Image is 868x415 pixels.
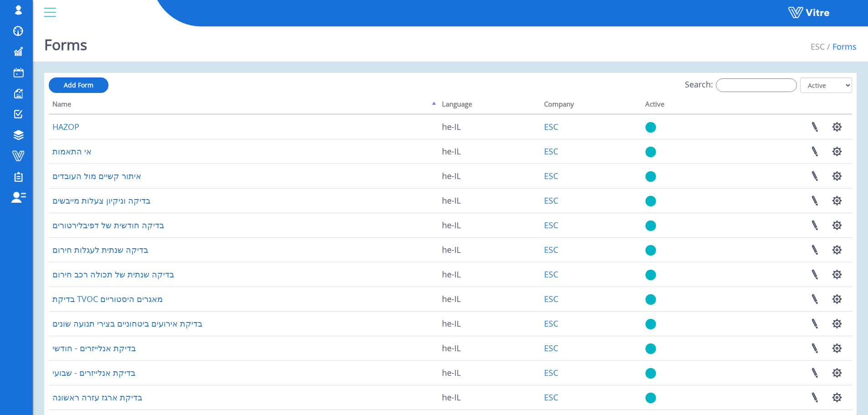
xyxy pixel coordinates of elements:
img: yes [645,318,656,330]
img: yes [645,368,656,379]
a: ESC [544,318,558,329]
li: Forms [825,41,857,53]
a: ESC [544,392,558,403]
a: בדיקת ארגז עזרה ראשונה [52,392,142,403]
a: ESC [544,269,558,280]
img: yes [645,294,656,305]
td: he-IL [438,139,540,164]
th: Company [540,97,642,114]
img: yes [645,392,656,404]
td: he-IL [438,262,540,287]
a: איתור קשיים מול העובדים [52,170,141,181]
a: ESC [544,343,558,354]
a: ESC [544,293,558,304]
a: HAZOP [52,121,79,132]
td: he-IL [438,188,540,213]
a: בדיקה שנתית של תכולה רכב חירום [52,269,174,280]
td: he-IL [438,311,540,336]
a: בדיקת TVOC מאגרים היסטוריים [52,293,163,304]
a: ESC [544,195,558,206]
a: בדיקה חודשית של דפיבלירטורים [52,220,164,231]
th: Language [438,97,540,114]
label: Search: [685,78,797,92]
img: yes [645,171,656,182]
a: ESC [544,121,558,132]
td: he-IL [438,336,540,360]
img: yes [645,245,656,256]
td: he-IL [438,385,540,410]
a: בדיקת אנלייזרים - שבועי [52,367,135,378]
a: ESC [544,367,558,378]
a: ESC [544,170,558,181]
img: yes [645,146,656,158]
img: yes [645,269,656,281]
th: Active [642,97,712,114]
a: ESC [811,41,825,52]
a: ESC [544,244,558,255]
th: Name: activate to sort column descending [49,97,438,114]
td: he-IL [438,213,540,237]
img: yes [645,343,656,354]
a: ESC [544,146,558,157]
a: Add Form [49,77,108,93]
td: he-IL [438,360,540,385]
img: yes [645,220,656,231]
td: he-IL [438,114,540,139]
input: Search: [716,78,797,92]
span: Add Form [64,81,93,89]
a: בדיקה שנתית לעגלות חירום [52,244,148,255]
h1: Forms [44,23,87,61]
img: yes [645,122,656,133]
a: בדיקת אירועים ביטחוניים בצירי תנועה שונים [52,318,202,329]
a: בדיקה וניקיון צעלות מייבשים [52,195,150,206]
td: he-IL [438,287,540,311]
a: ESC [544,220,558,231]
td: he-IL [438,164,540,188]
img: yes [645,195,656,207]
a: אי התאמות [52,146,92,157]
a: בדיקת אנלייזרים - חודשי [52,343,136,354]
td: he-IL [438,237,540,262]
